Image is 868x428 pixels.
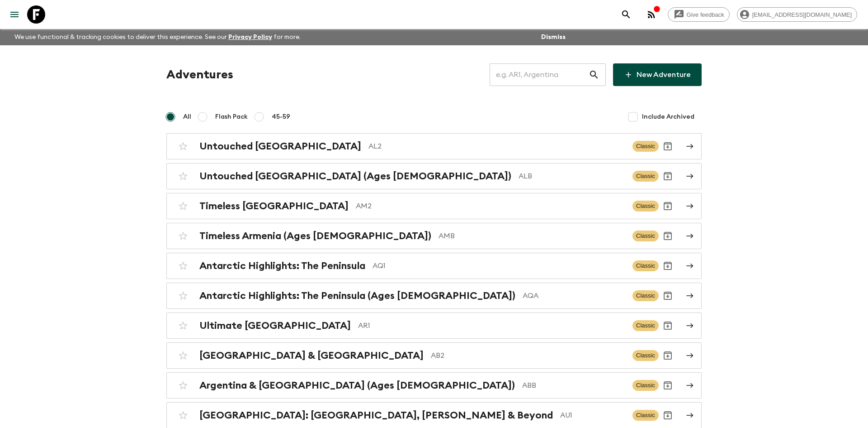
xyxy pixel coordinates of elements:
button: Archive [659,376,677,394]
span: Include Archived [642,112,694,121]
a: New Adventure [613,63,702,86]
h2: Antarctic Highlights: The Peninsula (Ages [DEMOGRAPHIC_DATA]) [199,290,515,302]
p: AM2 [356,201,625,212]
h2: Antarctic Highlights: The Peninsula [199,260,365,272]
a: Timeless Armenia (Ages [DEMOGRAPHIC_DATA])AMBClassicArchive [166,223,702,249]
input: e.g. AR1, Argentina [490,62,589,87]
span: Classic [632,260,659,271]
span: Classic [632,201,659,212]
h2: Ultimate [GEOGRAPHIC_DATA] [199,320,351,332]
a: Privacy Policy [228,34,272,40]
a: Antarctic Highlights: The Peninsula (Ages [DEMOGRAPHIC_DATA])AQAClassicArchive [166,283,702,309]
span: Give feedback [682,11,729,18]
p: AR1 [358,320,625,331]
h2: [GEOGRAPHIC_DATA]: [GEOGRAPHIC_DATA], [PERSON_NAME] & Beyond [199,409,553,421]
span: Classic [632,231,659,241]
button: Archive [659,167,677,185]
p: AB2 [431,350,625,361]
button: search adventures [617,5,635,24]
p: AQ1 [373,260,625,271]
h1: Adventures [166,66,233,84]
button: Archive [659,406,677,424]
button: Archive [659,227,677,245]
p: AMB [439,231,625,241]
h2: Untouched [GEOGRAPHIC_DATA] [199,140,361,152]
button: Dismiss [539,31,568,43]
span: Classic [632,141,659,152]
p: AQA [523,290,625,301]
p: We use functional & tracking cookies to deliver this experience. See our for more. [11,29,304,45]
a: Untouched [GEOGRAPHIC_DATA]AL2ClassicArchive [166,133,702,159]
h2: [GEOGRAPHIC_DATA] & [GEOGRAPHIC_DATA] [199,350,424,361]
span: 45-59 [272,112,290,121]
p: ABB [522,380,625,391]
h2: Untouched [GEOGRAPHIC_DATA] (Ages [DEMOGRAPHIC_DATA]) [199,170,511,182]
span: [EMAIL_ADDRESS][DOMAIN_NAME] [747,11,857,18]
button: menu [5,5,24,24]
span: Classic [632,290,659,301]
a: Give feedback [668,7,730,22]
button: Archive [659,137,677,155]
p: AL2 [368,141,625,152]
div: [EMAIL_ADDRESS][DOMAIN_NAME] [737,7,857,22]
span: Classic [632,410,659,421]
span: All [183,112,191,121]
a: Antarctic Highlights: The PeninsulaAQ1ClassicArchive [166,253,702,279]
a: [GEOGRAPHIC_DATA] & [GEOGRAPHIC_DATA]AB2ClassicArchive [166,342,702,369]
span: Flash Pack [215,112,248,121]
span: Classic [632,350,659,361]
button: Archive [659,317,677,335]
h2: Timeless Armenia (Ages [DEMOGRAPHIC_DATA]) [199,230,431,242]
span: Classic [632,380,659,391]
h2: Argentina & [GEOGRAPHIC_DATA] (Ages [DEMOGRAPHIC_DATA]) [199,380,515,391]
button: Archive [659,197,677,215]
a: Timeless [GEOGRAPHIC_DATA]AM2ClassicArchive [166,193,702,219]
button: Archive [659,287,677,305]
h2: Timeless [GEOGRAPHIC_DATA] [199,200,349,212]
a: Argentina & [GEOGRAPHIC_DATA] (Ages [DEMOGRAPHIC_DATA])ABBClassicArchive [166,372,702,399]
span: Classic [632,171,659,182]
span: Classic [632,320,659,331]
button: Archive [659,257,677,275]
p: ALB [519,171,625,182]
a: Untouched [GEOGRAPHIC_DATA] (Ages [DEMOGRAPHIC_DATA])ALBClassicArchive [166,163,702,189]
button: Archive [659,346,677,365]
p: AU1 [560,410,625,421]
a: Ultimate [GEOGRAPHIC_DATA]AR1ClassicArchive [166,313,702,339]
